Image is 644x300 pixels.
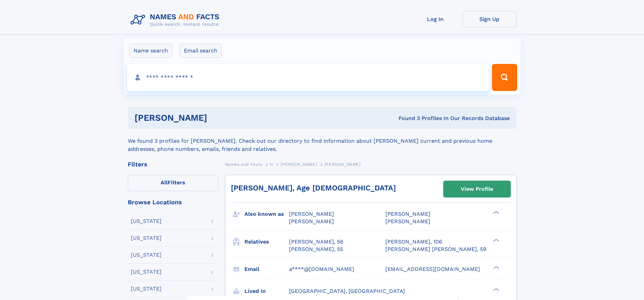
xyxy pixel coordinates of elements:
div: ❯ [492,287,500,292]
div: ❯ [492,210,500,215]
h3: Email [244,263,289,275]
div: Found 3 Profiles In Our Records Database [303,115,510,122]
div: Filters [128,161,218,167]
div: [US_STATE] [131,269,162,275]
a: Sign Up [462,11,517,27]
label: Name search [129,44,172,58]
div: [US_STATE] [131,235,162,241]
div: ❯ [492,265,500,270]
span: [EMAIL_ADDRESS][DOMAIN_NAME] [385,266,480,272]
div: Browse Locations [128,199,218,205]
div: [US_STATE] [131,286,162,292]
h3: Relatives [244,236,289,248]
span: [PERSON_NAME] [385,218,430,225]
a: [PERSON_NAME], 106 [385,238,442,246]
a: [PERSON_NAME] [PERSON_NAME], 59 [385,246,486,253]
img: Logo Names and Facts [128,11,225,29]
div: [US_STATE] [131,218,162,224]
a: [PERSON_NAME] [281,160,317,168]
button: Search Button [492,64,517,91]
h3: Lived in [244,285,289,297]
span: [GEOGRAPHIC_DATA], [GEOGRAPHIC_DATA] [289,288,405,294]
label: Filters [128,175,218,191]
a: View Profile [444,181,510,197]
span: All [161,179,168,186]
a: Names and Facts [225,160,262,168]
span: [PERSON_NAME] [289,218,334,225]
span: [PERSON_NAME] [325,162,361,167]
div: ❯ [492,238,500,242]
span: [PERSON_NAME] [281,162,317,167]
input: search input [127,64,489,91]
div: [US_STATE] [131,252,162,258]
span: H [270,162,273,167]
a: [PERSON_NAME], 56 [289,238,343,246]
a: [PERSON_NAME], 55 [289,246,343,253]
a: H [270,160,273,168]
div: We found 3 profiles for [PERSON_NAME]. Check out our directory to find information about [PERSON_... [128,129,517,153]
label: Email search [180,44,222,58]
span: [PERSON_NAME] [385,211,430,217]
h1: [PERSON_NAME] [135,114,303,122]
span: [PERSON_NAME] [289,211,334,217]
h3: Also known as [244,208,289,220]
a: [PERSON_NAME], Age [DEMOGRAPHIC_DATA] [231,184,396,192]
div: View Profile [461,181,493,197]
a: Log In [408,11,462,27]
